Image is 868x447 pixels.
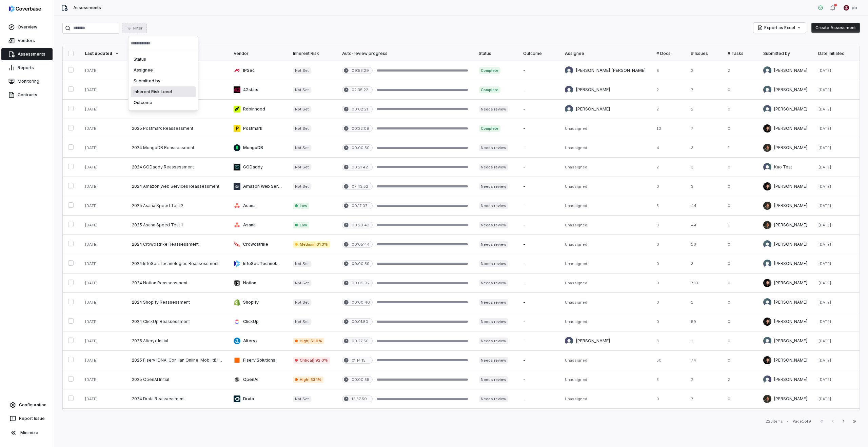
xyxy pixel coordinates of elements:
div: Suggestions [128,51,199,111]
td: - [518,119,559,138]
div: Assignee [565,51,646,56]
img: Zi Chong Kao avatar [763,66,771,75]
a: Assessments [1,48,53,60]
button: Export as Excel [753,23,806,33]
div: • [787,419,789,424]
img: David Gold avatar [763,375,771,384]
a: Overview [1,21,53,33]
button: pb undefined avatarpb [840,3,861,13]
img: Jen Hsin avatar [763,202,771,210]
td: - [518,158,559,177]
a: Contracts [1,89,53,101]
div: Outcome [131,97,196,108]
img: logo-D7KZi-bG.svg [9,5,41,12]
img: Zi Chong Kao avatar [763,260,771,268]
div: Status [131,54,196,65]
td: - [518,409,559,428]
img: Clarence Chio avatar [763,124,771,133]
div: # Docs [656,51,680,56]
div: # Issues [691,51,716,56]
span: Filter [133,26,142,31]
button: Filter [122,23,147,33]
div: Submitted by [131,76,196,86]
td: - [518,216,559,235]
td: - [518,293,559,312]
div: Submitted by [763,51,807,56]
td: - [518,138,559,158]
div: Inherent Risk Level [131,86,196,97]
td: - [518,196,559,216]
td: - [518,80,559,100]
img: Lili Jiang avatar [763,105,771,113]
img: Clarence Chio avatar [763,182,771,190]
td: - [518,273,559,293]
div: # Tasks [728,51,753,56]
button: Report Issue [3,412,51,425]
img: pb undefined avatar [844,5,849,11]
div: 223 items [766,419,783,424]
td: - [518,100,559,119]
a: Vendors [1,35,53,47]
button: Create Assessment [811,23,860,33]
img: Amanda Pettenati avatar [565,86,573,94]
img: Kao Test avatar [763,163,771,171]
a: Monitoring [1,75,53,87]
a: Configuration [3,399,51,411]
img: Zi Chong Kao avatar [763,298,771,306]
div: Auto-review progress [342,51,468,56]
div: Status [479,51,512,56]
div: Assignee [131,65,196,76]
td: - [518,254,559,273]
span: pb [852,5,857,11]
div: Date initiated [818,51,854,56]
div: Last updated [85,51,121,56]
img: Jen Hsin avatar [763,221,771,229]
img: Clarence Chio avatar [763,318,771,326]
div: Inherent Risk [293,51,331,56]
img: Kuria Nganga avatar [565,66,573,75]
div: Outcome [523,51,554,56]
td: - [518,312,559,331]
td: - [518,177,559,196]
td: - [518,61,559,80]
img: Clarence Chio avatar [763,356,771,364]
img: Zi Chong Kao avatar [763,337,771,345]
img: Jen Hsin avatar [763,144,771,152]
div: Vendor [234,51,282,56]
td: - [518,351,559,370]
img: Clarence Chio avatar [763,279,771,287]
button: Minimize [3,426,51,440]
img: Zi Chong Kao avatar [763,240,771,248]
span: Assessments [73,5,101,11]
td: - [518,235,559,254]
img: Amanda Pettenati avatar [565,337,573,345]
img: Zi Chong Kao avatar [763,86,771,94]
img: Lili Jiang avatar [565,105,573,113]
td: - [518,389,559,409]
td: - [518,331,559,351]
div: Page 1 of 9 [793,419,811,424]
td: - [518,370,559,389]
img: Jen Hsin avatar [763,395,771,403]
a: Reports [1,62,53,74]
